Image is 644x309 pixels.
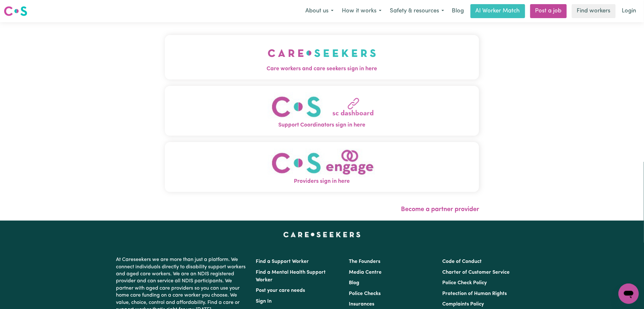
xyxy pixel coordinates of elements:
a: Charter of Customer Service [442,270,510,275]
a: Careseekers logo [4,4,27,18]
a: Media Centre [349,270,382,275]
span: Providers sign in here [165,177,479,186]
a: Police Checks [349,291,381,296]
span: Support Coordinators sign in here [165,121,479,129]
iframe: Button to launch messaging window [619,284,639,304]
a: Blog [349,280,360,285]
a: Insurances [349,302,375,307]
button: Safety & resources [386,4,448,18]
a: Become a partner provider [401,206,479,213]
a: Police Check Policy [442,280,487,285]
a: Sign In [256,299,272,304]
a: Post a job [530,4,567,18]
a: Complaints Policy [442,302,484,307]
img: Careseekers logo [4,5,27,17]
span: Care workers and care seekers sign in here [165,65,479,73]
a: Careseekers home page [283,232,361,237]
button: About us [301,4,338,18]
a: The Founders [349,259,381,264]
button: Providers sign in here [165,142,479,192]
a: Blog [448,4,468,18]
button: Care workers and care seekers sign in here [165,35,479,79]
a: Code of Conduct [442,259,482,264]
button: Support Coordinators sign in here [165,86,479,136]
a: Login [618,4,640,18]
a: AI Worker Match [471,4,525,18]
a: Find a Mental Health Support Worker [256,270,326,283]
button: How it works [338,4,386,18]
a: Protection of Human Rights [442,291,507,296]
a: Find workers [572,4,616,18]
a: Find a Support Worker [256,259,309,264]
a: Post your care needs [256,288,305,293]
